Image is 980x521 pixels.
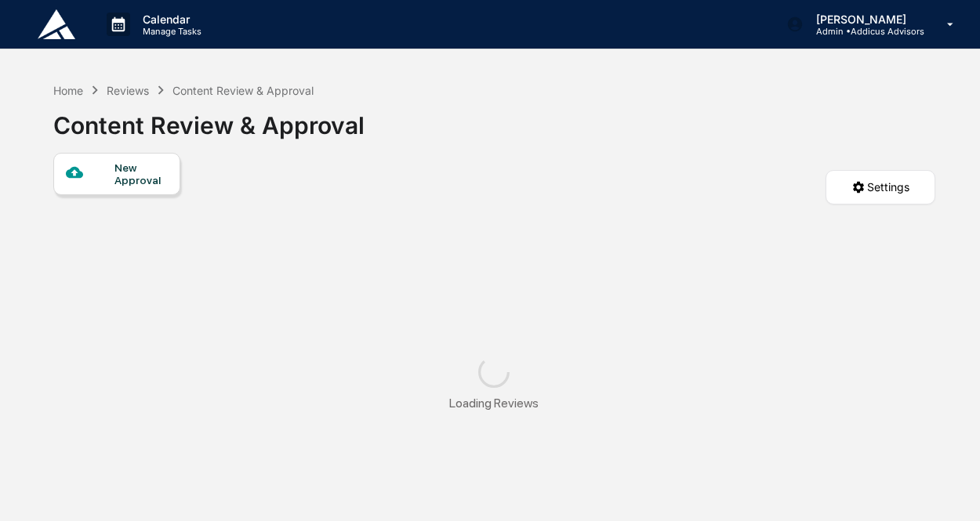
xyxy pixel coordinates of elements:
img: logo [38,9,75,39]
p: Manage Tasks [130,26,209,37]
div: Home [53,84,83,97]
p: Calendar [130,13,209,26]
div: Content Review & Approval [172,84,314,97]
div: New Approval [114,161,167,186]
div: Loading Reviews [449,396,539,411]
p: Admin • Addicus Advisors [804,26,924,37]
div: Reviews [107,84,149,97]
p: [PERSON_NAME] [804,13,924,26]
div: Content Review & Approval [53,99,365,139]
button: Settings [826,170,935,204]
